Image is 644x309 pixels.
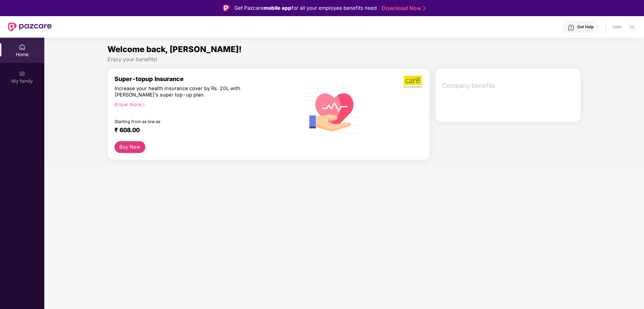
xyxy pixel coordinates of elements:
span: Welcome back, [PERSON_NAME]! [107,44,242,54]
a: Download Now [382,5,424,12]
img: svg+xml;base64,PHN2ZyB3aWR0aD0iMjAiIGhlaWdodD0iMjAiIHZpZXdCb3g9IjAgMCAyMCAyMCIgZmlsbD0ibm9uZSIgeG... [19,70,26,77]
div: ₹ 608.00 [114,126,288,134]
img: b5dec4f62d2307b9de63beb79f102df3.png [404,75,423,88]
img: Stroke [423,5,426,12]
img: svg+xml;base64,PHN2ZyBpZD0iSGVscC0zMngzMiIgeG1sbnM9Imh0dHA6Ly93d3cudzMub3JnLzIwMDAvc3ZnIiB3aWR0aD... [568,24,574,31]
div: Enjoy your benefits! [107,56,581,63]
div: Increase your health insurance cover by Rs. 20L with [PERSON_NAME]’s super top-up plan. [114,85,265,99]
img: New Pazcare Logo [8,23,52,31]
img: Logo [223,5,230,11]
div: Super-topup Insurance [114,75,294,82]
span: right [142,103,145,107]
div: Starting from as low as [114,119,266,124]
div: Know more [114,102,290,106]
img: svg+xml;base64,PHN2ZyBpZD0iSG9tZSIgeG1sbnM9Imh0dHA6Ly93d3cudzMub3JnLzIwMDAvc3ZnIiB3aWR0aD0iMjAiIG... [19,44,26,50]
img: svg+xml;base64,PHN2ZyB4bWxucz0iaHR0cDovL3d3dy53My5vcmcvMjAwMC9zdmciIHhtbG5zOnhsaW5rPSJodHRwOi8vd3... [301,76,365,141]
strong: mobile app [264,5,291,11]
div: Get Help [577,24,594,30]
div: Company benefits [438,77,581,94]
button: Buy Now [114,141,145,153]
img: svg+xml;base64,PHN2ZyBpZD0iRHJvcGRvd24tMzJ4MzIiIHhtbG5zPSJodHRwOi8vd3d3LnczLm9yZy8yMDAwL3N2ZyIgd2... [629,24,635,30]
div: Get Pazcare for all your employee benefits need [234,4,377,12]
div: User [613,24,622,30]
span: Company benefits [442,81,576,90]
